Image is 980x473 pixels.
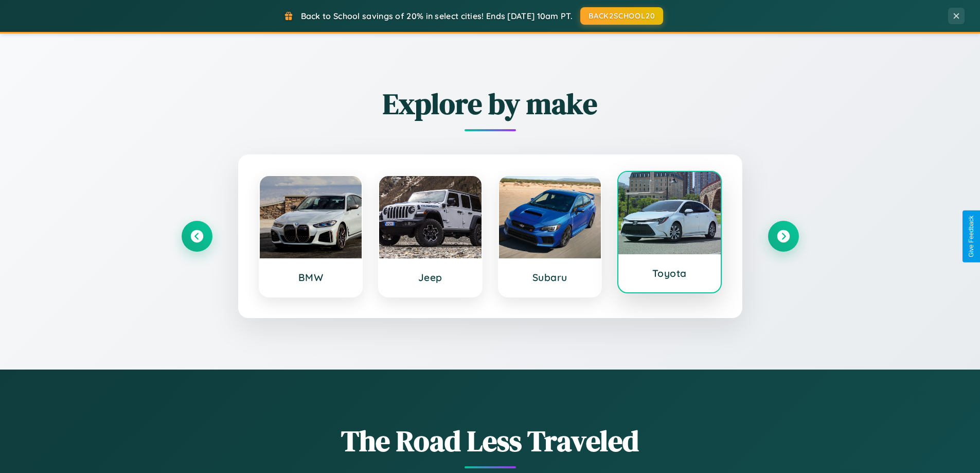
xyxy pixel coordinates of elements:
span: Back to School savings of 20% in select cities! Ends [DATE] 10am PT. [301,11,573,21]
h1: The Road Less Traveled [182,421,799,461]
h3: Subaru [509,271,591,284]
div: Give Feedback [968,216,975,257]
h2: Explore by make [182,84,799,124]
h3: Jeep [389,271,471,284]
button: BACK2SCHOOL20 [580,7,663,25]
h3: Toyota [629,267,710,279]
h3: BMW [270,271,352,284]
